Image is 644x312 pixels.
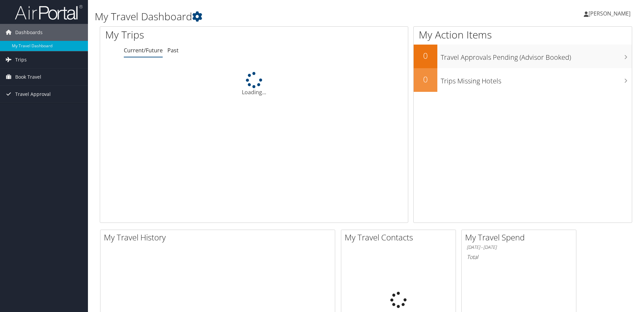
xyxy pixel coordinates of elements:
[584,3,637,24] a: [PERSON_NAME]
[105,28,275,42] h1: My Trips
[414,74,437,85] h2: 0
[15,51,27,68] span: Trips
[414,68,632,92] a: 0Trips Missing Hotels
[15,24,43,41] span: Dashboards
[15,86,51,103] span: Travel Approval
[465,232,576,243] h2: My Travel Spend
[467,253,571,261] h6: Total
[589,10,630,17] span: [PERSON_NAME]
[414,28,632,42] h1: My Action Items
[15,4,83,20] img: airportal-logo.png
[414,50,437,61] h2: 0
[104,232,335,243] h2: My Travel History
[414,45,632,68] a: 0Travel Approvals Pending (Advisor Booked)
[441,49,632,62] h3: Travel Approvals Pending (Advisor Booked)
[100,72,408,96] div: Loading...
[124,47,163,54] a: Current/Future
[467,244,571,251] h6: [DATE] - [DATE]
[15,69,41,85] span: Book Travel
[167,47,179,54] a: Past
[441,73,632,86] h3: Trips Missing Hotels
[95,9,456,24] h1: My Travel Dashboard
[345,232,456,243] h2: My Travel Contacts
